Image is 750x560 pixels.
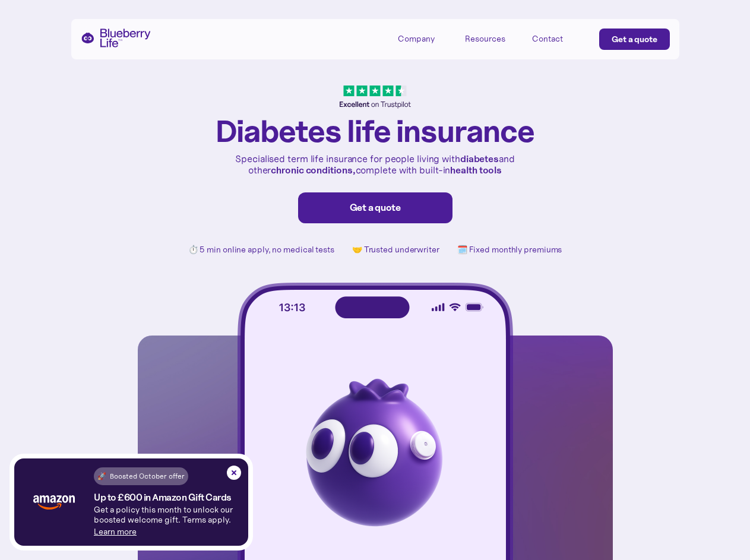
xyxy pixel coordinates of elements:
[460,153,499,164] strong: diabetes
[81,29,151,48] a: home
[298,192,452,223] a: Get a quote
[465,34,505,44] div: Resources
[233,153,518,176] p: Specialised term life insurance for people living with and other complete with built-in
[612,33,657,45] div: Get a quote
[311,202,440,214] div: Get a quote
[94,526,137,537] a: Learn more
[450,164,502,176] strong: health tools
[94,505,248,525] p: Get a policy this month to unlock our boosted welcome gift. Terms apply.
[352,245,439,255] p: 🤝 Trusted underwriter
[97,470,185,482] div: 🚀 Boosted October offer
[271,164,355,176] strong: chronic conditions,
[398,34,435,44] div: Company
[398,29,451,48] div: Company
[532,34,563,44] div: Contact
[94,492,232,502] h4: Up to £600 in Amazon Gift Cards
[465,29,518,48] div: Resources
[457,245,562,255] p: 🗓️ Fixed monthly premiums
[532,29,586,48] a: Contact
[216,115,534,147] h1: Diabetes life insurance
[188,245,334,255] p: ⏱️ 5 min online apply, no medical tests
[599,29,670,50] a: Get a quote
